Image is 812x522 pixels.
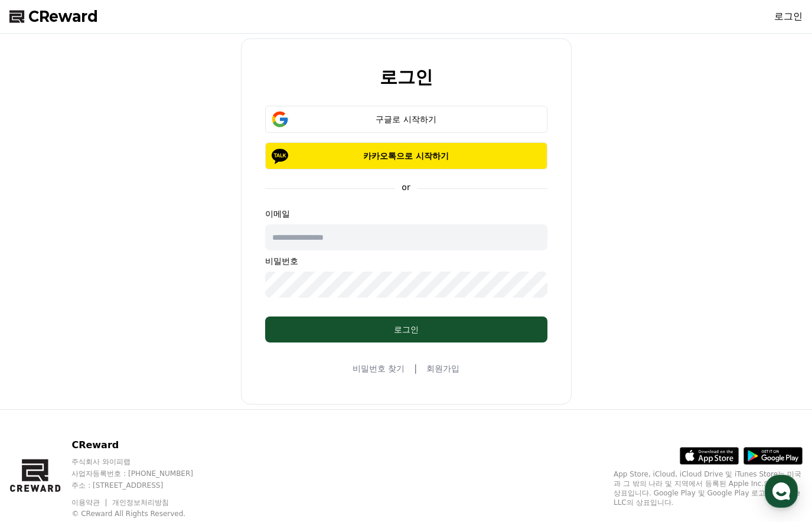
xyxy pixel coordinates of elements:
h2: 로그인 [380,67,433,87]
p: © CReward All Rights Reserved. [71,509,216,518]
a: 개인정보처리방침 [112,498,169,507]
a: 이용약관 [71,498,109,507]
a: 설정 [152,374,227,404]
span: 홈 [37,392,44,402]
button: 로그인 [265,317,547,342]
span: | [414,361,417,376]
p: App Store, iCloud, iCloud Drive 및 iTunes Store는 미국과 그 밖의 나라 및 지역에서 등록된 Apple Inc.의 서비스 상표입니다. Goo... [614,469,803,507]
p: 비밀번호 [265,255,547,267]
div: 구글로 시작하기 [282,113,530,125]
a: 로그인 [774,9,803,24]
a: 대화 [78,374,152,404]
div: 로그인 [289,324,524,335]
span: 설정 [182,392,197,402]
a: CReward [9,7,98,26]
span: 대화 [108,393,122,402]
p: CReward [71,438,216,452]
p: 주소 : [STREET_ADDRESS] [71,481,216,490]
a: 회원가입 [426,363,459,374]
span: CReward [28,7,98,26]
p: or [394,181,417,193]
p: 사업자등록번호 : [PHONE_NUMBER] [71,469,216,478]
p: 이메일 [265,208,547,220]
a: 홈 [4,374,78,404]
a: 비밀번호 찾기 [353,363,405,374]
button: 구글로 시작하기 [265,106,547,133]
p: 카카오톡으로 시작하기 [282,150,530,162]
button: 카카오톡으로 시작하기 [265,142,547,169]
p: 주식회사 와이피랩 [71,457,216,466]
